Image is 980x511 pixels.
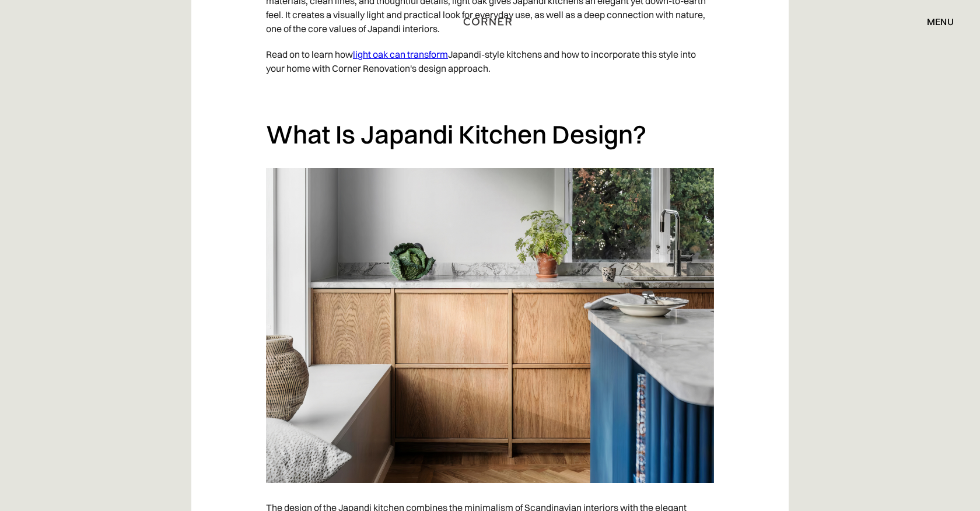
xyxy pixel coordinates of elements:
[452,14,528,29] a: home
[353,48,448,60] a: light oak can transform
[915,12,954,32] div: menu
[266,118,714,150] h2: What Is Japandi Kitchen Design?
[266,81,714,107] p: ‍
[927,17,954,26] div: menu
[266,41,714,81] p: Read on to learn how Japandi-style kitchens and how to incorporate this style into your home with...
